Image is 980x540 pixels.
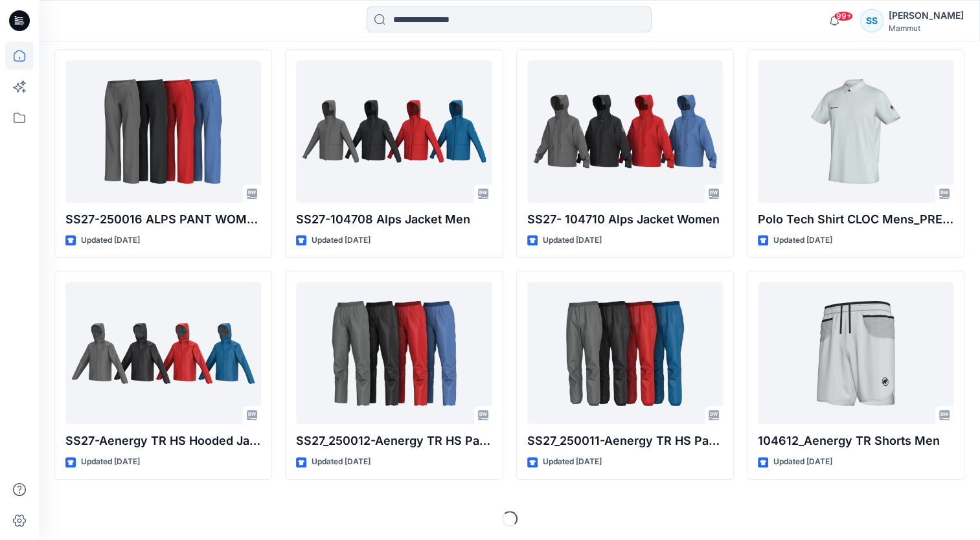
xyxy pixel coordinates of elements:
[889,8,964,23] div: [PERSON_NAME]
[543,234,602,247] p: Updated [DATE]
[65,210,261,229] p: SS27-250016 ALPS PANT WOMEN
[543,455,602,469] p: Updated [DATE]
[758,282,953,424] a: 104612_Aenergy TR Shorts Men
[758,210,953,229] p: Polo Tech Shirt CLOC Mens_PRE P2
[81,234,140,247] p: Updated [DATE]
[296,60,492,203] a: SS27-104708 Alps Jacket Men
[527,432,723,450] p: SS27_250011-Aenergy TR HS Pants Men_REVEISD
[860,9,883,32] div: SS
[889,23,964,33] div: Mammut
[65,282,261,424] a: SS27-Aenergy TR HS Hooded Jacket Men_REVIESD
[81,455,140,469] p: Updated [DATE]
[312,234,370,247] p: Updated [DATE]
[527,210,723,229] p: SS27- 104710 Alps Jacket Women
[773,455,832,469] p: Updated [DATE]
[296,210,492,229] p: SS27-104708 Alps Jacket Men
[834,11,853,21] span: 99+
[758,60,953,203] a: Polo Tech Shirt CLOC Mens_PRE P2
[527,282,723,424] a: SS27_250011-Aenergy TR HS Pants Men_REVEISD
[758,432,953,450] p: 104612_Aenergy TR Shorts Men
[527,60,723,203] a: SS27- 104710 Alps Jacket Women
[296,282,492,424] a: SS27_250012-Aenergy TR HS Pants Women_REVIESD
[773,234,832,247] p: Updated [DATE]
[65,60,261,203] a: SS27-250016 ALPS PANT WOMEN
[65,432,261,450] p: SS27-Aenergy TR HS Hooded Jacket Men_REVIESD
[312,455,370,469] p: Updated [DATE]
[296,432,492,450] p: SS27_250012-Aenergy TR HS Pants Women_REVIESD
